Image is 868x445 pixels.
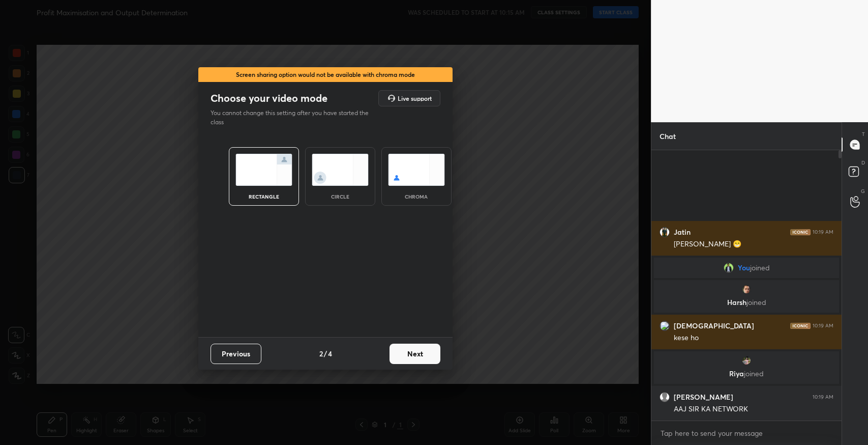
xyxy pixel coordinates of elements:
[660,321,670,331] img: 3
[660,370,833,378] p: Riya
[674,404,833,414] div: AAJ SIR KA NETWORK
[674,228,691,237] h6: Jatin
[746,297,766,307] span: joined
[328,348,332,359] h4: 4
[724,263,734,273] img: fcc3dd17a7d24364a6f5f049f7d33ac3.jpg
[862,130,865,138] p: T
[660,298,833,307] p: Harsh
[235,154,292,186] img: normalScreenIcon.ae25ed63.svg
[211,108,375,127] p: You cannot change this setting after you have started the class
[398,95,432,101] h5: Live support
[211,344,261,364] button: Previous
[674,239,833,249] div: [PERSON_NAME] 😁
[750,264,770,272] span: joined
[674,333,833,343] div: kese ho
[651,221,842,421] div: grid
[324,348,327,359] h4: /
[813,394,833,400] div: 10:19 AM
[744,369,764,378] span: joined
[651,123,684,150] p: Chat
[211,92,327,105] h2: Choose your video mode
[319,348,323,359] h4: 2
[741,355,752,366] img: 8e3d8d7c05fd41f4bce2b24d2834c9cc.jpg
[244,194,284,199] div: rectangle
[660,227,670,237] img: a625e1e7a2304bff985c52472b930db8.jpg
[198,67,453,82] div: Screen sharing option would not be available with chroma mode
[741,284,752,294] img: 66657d77c10c445d9ae4c3a5e36ae66b.jpg
[660,392,670,402] img: default.png
[738,264,750,272] span: You
[790,229,811,235] img: iconic-dark.1390631f.png
[388,154,445,186] img: chromaScreenIcon.c19ab0a0.svg
[390,344,440,364] button: Next
[813,323,833,329] div: 10:19 AM
[312,154,369,186] img: circleScreenIcon.acc0effb.svg
[861,159,865,166] p: D
[396,194,437,199] div: chroma
[674,321,754,330] h6: [DEMOGRAPHIC_DATA]
[790,323,811,329] img: iconic-dark.1390631f.png
[320,194,361,199] div: circle
[861,187,865,195] p: G
[813,229,833,235] div: 10:19 AM
[674,393,733,402] h6: [PERSON_NAME]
